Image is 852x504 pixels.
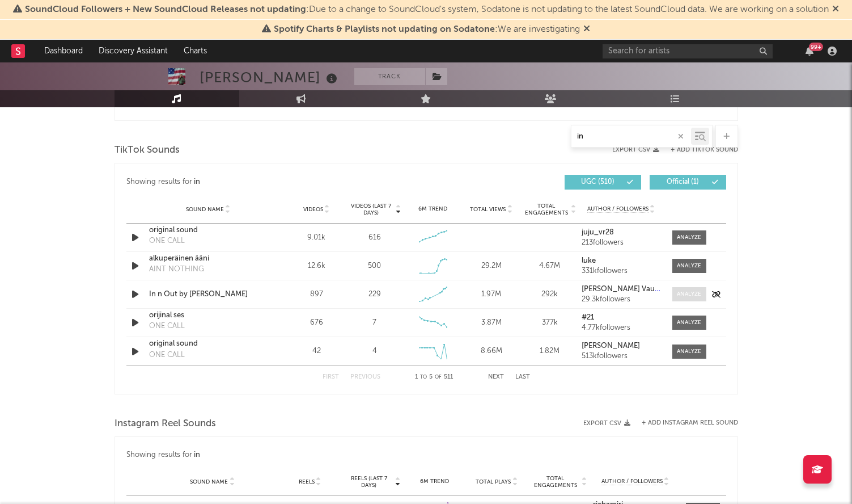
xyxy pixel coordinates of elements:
button: UGC(510) [565,175,641,190]
input: Search for artists [603,44,773,58]
div: Showing results for [126,448,726,462]
div: 42 [290,346,343,357]
div: 29.3k followers [582,296,660,304]
div: 676 [290,317,343,329]
div: 616 [368,232,381,243]
a: Charts [176,40,215,62]
span: Total Engagements [531,475,580,489]
span: Videos (last 7 days) [348,203,394,216]
button: First [323,374,339,380]
div: 6M Trend [406,477,463,486]
input: Search by song name or URL [571,132,691,141]
div: 1.97M [465,289,518,300]
div: [PERSON_NAME] [200,68,340,87]
button: + Add TikTok Sound [671,147,738,153]
span: Author / Followers [587,205,648,213]
div: 12.6k [290,261,343,272]
span: Official ( 1 ) [657,179,709,186]
button: Official(1) [650,175,726,190]
span: Sound Name [186,206,224,213]
div: ONE CALL [149,236,185,247]
div: 229 [368,289,381,300]
a: alkuperäinen ääni [149,253,268,264]
a: Dashboard [36,40,91,62]
span: Total Plays [476,478,511,485]
div: 7 [372,317,376,329]
button: Export CSV [612,146,659,153]
a: In n Out by [PERSON_NAME] [149,289,268,300]
button: 99+ [806,47,813,56]
button: Track [354,68,425,85]
strong: [PERSON_NAME] Vault! [582,285,662,293]
strong: [PERSON_NAME] [582,342,640,350]
div: 377k [523,317,576,329]
div: 99 + [809,43,823,51]
div: 1 5 511 [403,371,465,384]
a: #21 [582,314,660,322]
strong: #21 [582,314,594,321]
div: 9.01k [290,232,343,243]
a: original sound [149,225,268,236]
div: 3.87M [465,317,518,329]
span: Reels (last 7 days) [344,475,394,489]
div: 8.66M [465,346,518,357]
div: 29.2M [465,261,518,272]
span: Author / Followers [601,478,663,485]
div: Showing results for [126,175,426,190]
div: 213 followers [582,239,660,247]
div: 500 [368,261,381,272]
a: Discovery Assistant [91,40,176,62]
a: juju_vr28 [582,229,660,237]
div: 331k followers [582,267,660,275]
span: Videos [303,206,323,213]
button: + Add Instagram Reel Sound [642,420,738,426]
a: [PERSON_NAME] [582,342,660,350]
div: 4.77k followers [582,324,660,332]
a: orijinal ses [149,310,268,321]
strong: juju_vr28 [582,229,614,236]
button: + Add TikTok Sound [659,147,738,153]
strong: luke [582,257,596,264]
div: in [194,448,200,462]
div: AINT NOTHING [149,264,204,275]
span: of [435,375,442,380]
div: 4.67M [523,261,576,272]
div: in [194,175,200,189]
span: Total Engagements [523,203,569,216]
button: Export CSV [583,420,630,427]
button: Previous [350,374,380,380]
div: ONE CALL [149,321,185,332]
a: [PERSON_NAME] Vault! [582,285,660,293]
div: ONE CALL [149,350,185,361]
div: + Add Instagram Reel Sound [630,420,738,426]
div: 897 [290,289,343,300]
span: Sound Name [190,478,228,485]
div: 6M Trend [406,205,459,213]
button: Last [515,374,530,380]
span: : We are investigating [274,25,580,34]
span: Reels [299,478,315,485]
span: : Due to a change to SoundCloud's system, Sodatone is not updating to the latest SoundCloud data.... [25,5,829,14]
div: 292k [523,289,576,300]
span: Dismiss [832,5,839,14]
div: 4 [372,346,377,357]
a: luke [582,257,660,265]
a: original sound [149,338,268,350]
button: Next [488,374,504,380]
span: Dismiss [583,25,590,34]
span: Spotify Charts & Playlists not updating on Sodatone [274,25,495,34]
span: Instagram Reel Sounds [115,417,216,431]
span: SoundCloud Followers + New SoundCloud Releases not updating [25,5,306,14]
span: to [420,375,427,380]
span: TikTok Sounds [115,144,180,157]
span: UGC ( 510 ) [572,179,624,186]
div: 513k followers [582,352,660,360]
div: 1.82M [523,346,576,357]
span: Total Views [470,206,506,213]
